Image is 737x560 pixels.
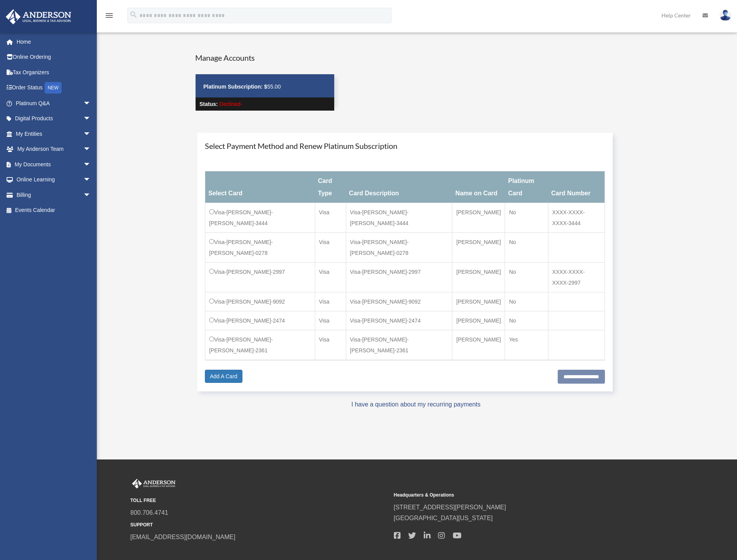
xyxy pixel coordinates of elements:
td: No [505,292,548,311]
td: Visa-[PERSON_NAME]-[PERSON_NAME]-0278 [346,232,452,262]
a: Billingarrow_drop_down [5,187,103,203]
a: My Documentsarrow_drop_down [5,157,103,172]
a: My Entitiesarrow_drop_down [5,126,103,142]
td: Visa [315,330,346,360]
a: Online Ordering [5,50,103,65]
a: I have a question about my recurring payments [351,401,481,408]
td: Visa [315,292,346,311]
td: Visa-[PERSON_NAME]-[PERSON_NAME]-3444 [205,203,315,232]
span: arrow_drop_down [83,126,99,142]
th: Platinum Card [505,171,548,203]
td: Visa [315,203,346,232]
td: No [505,262,548,292]
img: User Pic [720,10,731,21]
a: My Anderson Teamarrow_drop_down [5,142,103,157]
a: menu [105,14,114,20]
td: No [505,311,548,330]
td: [PERSON_NAME] [452,292,505,311]
td: Visa [315,311,346,330]
div: NEW [45,82,62,94]
a: Home [5,34,103,50]
span: arrow_drop_down [83,187,99,203]
th: Name on Card [452,171,505,203]
img: Anderson Advisors Platinum Portal [131,479,177,489]
th: Card Type [315,171,346,203]
a: [STREET_ADDRESS][PERSON_NAME] [394,504,506,510]
td: [PERSON_NAME] [452,232,505,262]
h4: Select Payment Method and Renew Platinum Subscription [205,140,605,151]
a: [GEOGRAPHIC_DATA][US_STATE] [394,515,493,521]
a: Add A Card [205,370,242,383]
td: [PERSON_NAME] [452,262,505,292]
td: Visa-[PERSON_NAME]-9092 [205,292,315,311]
th: Card Description [346,171,452,203]
td: Yes [505,330,548,360]
span: arrow_drop_down [83,157,99,172]
td: Visa-[PERSON_NAME]-2474 [205,311,315,330]
img: Anderson Advisors Platinum Portal [3,9,74,24]
span: arrow_drop_down [83,142,99,157]
small: SUPPORT [131,521,388,529]
a: Tax Organizers [5,65,103,80]
a: Digital Productsarrow_drop_down [5,111,103,126]
i: menu [105,11,114,20]
i: search [129,10,138,19]
td: Visa-[PERSON_NAME]-[PERSON_NAME]-2361 [346,330,452,360]
a: Platinum Q&Aarrow_drop_down [5,96,103,111]
td: Visa-[PERSON_NAME]-[PERSON_NAME]-0278 [205,232,315,262]
a: Events Calendar [5,203,103,218]
th: Card Number [548,171,605,203]
h4: Manage Accounts [195,52,335,63]
small: Headquarters & Operations [394,491,652,499]
td: Visa-[PERSON_NAME]-[PERSON_NAME]-2361 [205,330,315,360]
strong: Status: [199,101,218,107]
a: 800.706.4741 [131,509,168,516]
span: Declined- [219,101,242,107]
strong: Platinum Subscription: $ [203,84,267,90]
td: [PERSON_NAME] [452,330,505,360]
td: No [505,232,548,262]
span: arrow_drop_down [83,111,99,127]
td: Visa-[PERSON_NAME]-2997 [205,262,315,292]
td: Visa-[PERSON_NAME]-[PERSON_NAME]-3444 [346,203,452,232]
p: 55.00 [203,82,326,92]
td: XXXX-XXXX-XXXX-2997 [548,262,605,292]
td: [PERSON_NAME] [452,311,505,330]
td: No [505,203,548,232]
td: Visa-[PERSON_NAME]-2474 [346,311,452,330]
span: arrow_drop_down [83,96,99,111]
td: Visa-[PERSON_NAME]-9092 [346,292,452,311]
td: [PERSON_NAME] [452,203,505,232]
a: Online Learningarrow_drop_down [5,172,103,188]
td: Visa [315,232,346,262]
a: [EMAIL_ADDRESS][DOMAIN_NAME] [131,534,235,540]
small: TOLL FREE [131,497,388,505]
span: arrow_drop_down [83,172,99,188]
td: Visa-[PERSON_NAME]-2997 [346,262,452,292]
a: Order StatusNEW [5,80,103,96]
th: Select Card [205,171,315,203]
td: Visa [315,262,346,292]
td: XXXX-XXXX-XXXX-3444 [548,203,605,232]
